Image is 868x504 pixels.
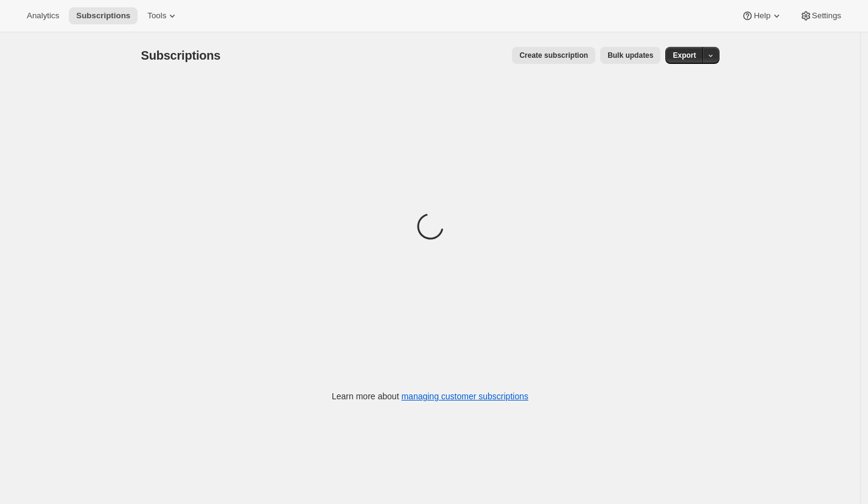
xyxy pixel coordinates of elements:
[665,47,703,64] button: Export
[76,11,130,21] span: Subscriptions
[19,7,66,24] button: Analytics
[512,47,595,64] button: Create subscription
[519,51,588,60] span: Create subscription
[332,390,528,402] p: Learn more about
[27,11,59,21] span: Analytics
[793,7,849,24] button: Settings
[140,7,186,24] button: Tools
[600,47,660,64] button: Bulk updates
[141,49,221,62] span: Subscriptions
[147,11,166,21] span: Tools
[401,391,528,401] a: managing customer subscriptions
[812,11,841,21] span: Settings
[607,51,653,60] span: Bulk updates
[754,11,770,21] span: Help
[69,7,138,24] button: Subscriptions
[673,51,696,60] span: Export
[734,7,789,24] button: Help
